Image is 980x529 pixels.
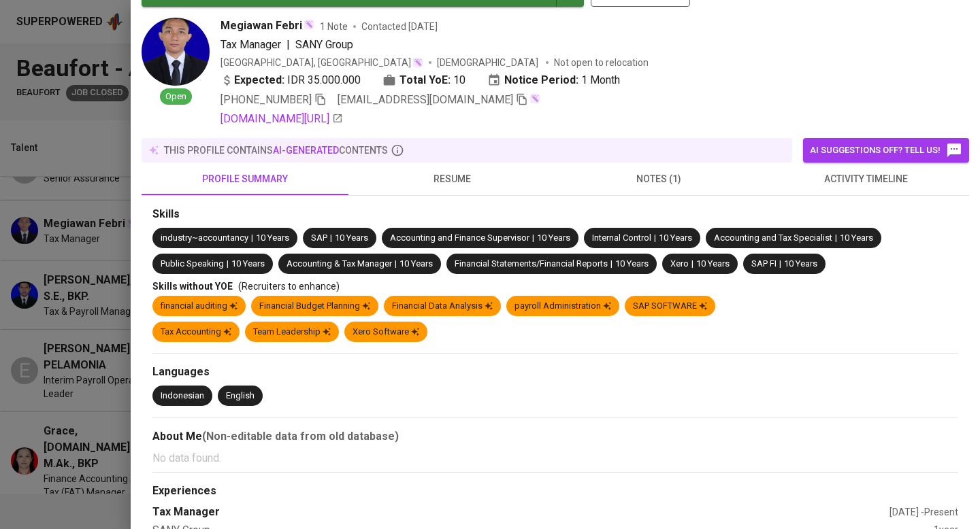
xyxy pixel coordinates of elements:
div: Financial Data Analysis [392,300,493,313]
img: 2787eac3717523b21a0a4f7ec685497f.jpg [142,18,210,86]
span: AI suggestions off? Tell us! [810,142,962,158]
span: | [654,232,656,245]
span: | [691,258,693,271]
span: [EMAIL_ADDRESS][DOMAIN_NAME] [338,93,513,106]
span: 1 Note [320,20,348,33]
div: financial auditing [161,300,238,313]
span: Financial Statements/Financial Reports [455,258,608,269]
span: Xero [670,258,689,269]
div: Experiences [152,483,958,499]
div: Tax Manager [152,505,889,520]
p: this profile contains contents [164,143,388,157]
span: 10 Years [256,233,289,243]
span: resume [357,171,547,188]
span: Tax Manager [220,38,281,51]
span: 10 Years [231,258,265,269]
span: SANY Group [295,38,353,51]
div: About Me [152,428,958,445]
div: SAP SOFTWARE [633,300,707,313]
span: | [287,37,290,53]
p: No data found. [152,450,958,466]
span: | [779,258,781,271]
span: 10 Years [335,233,368,243]
div: Tax Accounting [161,326,231,339]
span: | [835,232,837,245]
div: Languages [152,364,958,380]
span: Megiawan Febri [220,18,302,34]
b: Total YoE: [399,72,451,88]
span: industry~accountancy [161,233,248,243]
span: Skills without YOE [152,281,233,292]
img: magic_wand.svg [412,57,423,68]
div: [DATE] - Present [889,505,958,519]
div: Financial Budget Planning [259,300,370,313]
div: Xero Software [353,326,419,339]
b: (Non-editable data from old database) [202,430,399,443]
span: 10 Years [840,233,873,243]
span: Accounting and Tax Specialist [714,233,832,243]
span: SAP [311,233,327,243]
div: payroll Administration [514,300,611,313]
span: Internal Control [592,233,651,243]
span: profile summary [150,171,340,188]
button: AI suggestions off? Tell us! [803,138,969,163]
span: 10 Years [615,258,649,269]
p: Not open to relocation [554,56,649,69]
div: 1 Month [487,72,620,88]
span: Accounting and Finance Supervisor [390,233,529,243]
span: notes (1) [563,171,754,188]
span: [DEMOGRAPHIC_DATA] [437,56,540,69]
a: [DOMAIN_NAME][URL] [220,111,343,127]
span: | [532,232,534,245]
span: (Recruiters to enhance) [238,281,340,292]
div: Skills [152,207,958,222]
div: English [226,390,255,403]
b: Expected: [234,72,284,88]
div: [GEOGRAPHIC_DATA], [GEOGRAPHIC_DATA] [220,56,423,69]
span: Accounting & Tax Manager [287,258,392,269]
span: | [330,232,332,245]
div: IDR 35.000.000 [220,72,361,88]
span: Open [160,90,192,103]
span: | [227,258,229,271]
span: 10 Years [696,258,730,269]
span: [PHONE_NUMBER] [220,93,312,106]
span: activity timeline [770,171,961,188]
span: SAP FI [751,258,777,269]
span: | [610,258,612,271]
span: AI-generated [273,145,339,156]
span: 10 Years [399,258,433,269]
span: 10 [453,72,465,88]
b: Notice Period: [504,72,578,88]
span: Public Speaking [161,258,224,269]
span: | [251,232,253,245]
div: Indonesian [161,390,204,403]
span: | [395,258,397,271]
img: magic_wand.svg [529,93,540,104]
img: magic_wand.svg [304,19,314,30]
span: Contacted [DATE] [361,20,438,33]
span: 10 Years [659,233,692,243]
div: Team Leadership [253,326,331,339]
span: 10 Years [537,233,570,243]
span: 10 Years [784,258,817,269]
